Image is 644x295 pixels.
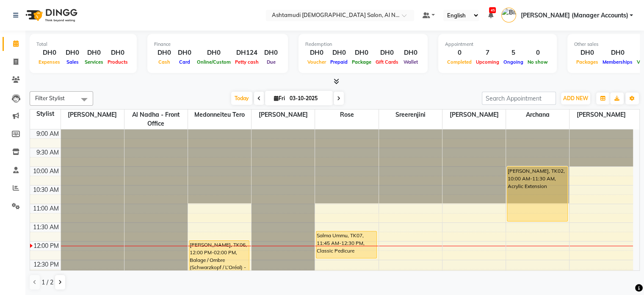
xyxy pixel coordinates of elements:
[328,48,350,58] div: DH0
[231,92,252,105] span: Today
[177,59,192,65] span: Card
[563,95,588,101] span: ADD NEW
[445,41,550,48] div: Appointment
[188,110,251,120] span: Medonneiteu Tero
[287,92,329,105] input: 2025-10-03
[31,185,61,194] div: 10:30 AM
[64,59,81,65] span: Sales
[474,48,501,58] div: 7
[35,129,61,138] div: 9:00 AM
[41,278,53,287] span: 1 / 2
[156,59,172,65] span: Cash
[272,95,287,101] span: Fri
[489,7,496,13] span: 45
[316,231,376,258] div: Salma Ummu, TK07, 11:45 AM-12:30 PM, Classic Pedicure
[328,59,350,65] span: Prepaid
[31,223,61,232] div: 11:30 AM
[61,110,124,120] span: [PERSON_NAME]
[174,48,195,58] div: DH0
[233,48,261,58] div: DH124
[373,48,401,58] div: DH0
[501,59,525,65] span: Ongoing
[561,93,590,104] button: ADD NEW
[35,95,65,101] span: Filter Stylist
[574,59,600,65] span: Packages
[315,110,378,120] span: Rose
[350,48,373,58] div: DH0
[401,59,420,65] span: Wallet
[32,242,61,250] div: 12:00 PM
[36,59,62,65] span: Expenses
[105,59,130,65] span: Products
[195,59,233,65] span: Online/Custom
[507,167,567,221] div: [PERSON_NAME], TK02, 10:00 AM-11:30 AM, Acrylic Extension
[154,48,174,58] div: DH0
[379,110,442,120] span: Sreerenjini
[154,41,281,48] div: Finance
[83,59,105,65] span: Services
[373,59,401,65] span: Gift Cards
[482,92,556,105] input: Search Appointment
[305,48,328,58] div: DH0
[574,48,600,58] div: DH0
[600,48,635,58] div: DH0
[474,59,501,65] span: Upcoming
[261,48,281,58] div: DH0
[401,48,421,58] div: DH0
[36,48,62,58] div: DH0
[600,59,635,65] span: Memberships
[520,11,628,20] span: [PERSON_NAME] (Manager Accounts)
[488,11,493,19] a: 45
[62,48,83,58] div: DH0
[501,48,525,58] div: 5
[36,41,130,48] div: Total
[22,3,80,27] img: logo
[195,48,233,58] div: DH0
[445,48,474,58] div: 0
[525,48,550,58] div: 0
[32,260,61,269] div: 12:30 PM
[31,204,61,213] div: 11:00 AM
[233,59,261,65] span: Petty cash
[569,110,633,120] span: [PERSON_NAME]
[445,59,474,65] span: Completed
[305,41,421,48] div: Redemption
[525,59,550,65] span: No show
[252,110,315,120] span: [PERSON_NAME]
[30,110,61,118] div: Stylist
[31,167,61,176] div: 10:00 AM
[305,59,328,65] span: Voucher
[506,110,569,120] span: Archana
[442,110,506,120] span: [PERSON_NAME]
[124,110,188,129] span: Al Nadha - Front Office
[35,148,61,157] div: 9:30 AM
[350,59,373,65] span: Package
[83,48,105,58] div: DH0
[105,48,130,58] div: DH0
[501,8,516,22] img: Bindu (Manager Accounts)
[265,59,278,65] span: Due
